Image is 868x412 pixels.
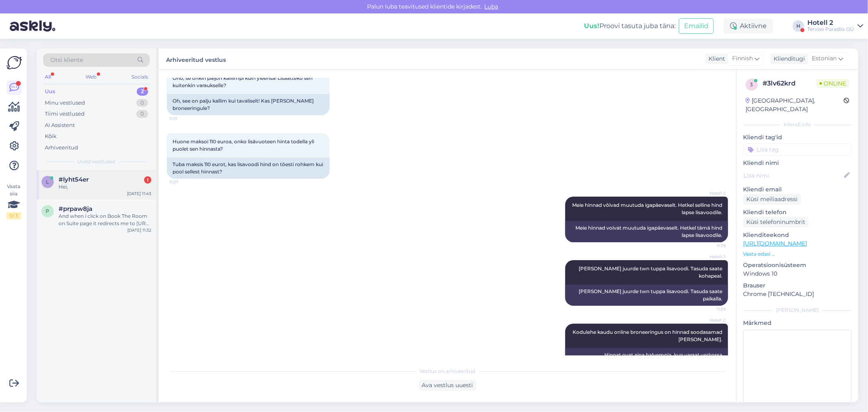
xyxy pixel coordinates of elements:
p: Kliendi tag'id [743,133,852,142]
span: Online [816,79,849,88]
div: 1 [144,176,151,184]
div: Ava vestlus uuesti [419,380,477,391]
div: # 3lv62krd [763,79,816,88]
span: [PERSON_NAME] juurde twn tuppa lisavoodi. Tasuda saate kohapeal. [579,265,724,279]
div: 0 [136,99,148,107]
p: Klienditeekond [743,231,852,239]
span: Luba [482,3,501,10]
span: 11:39 [695,243,726,249]
p: Chrome [TECHNICAL_ID] [743,290,852,298]
div: Proovi tasuta juba täna: [584,21,676,31]
input: Lisa tag [743,143,852,156]
b: Uus! [584,22,599,30]
div: [PERSON_NAME] [743,307,852,314]
div: Minu vestlused [45,99,85,107]
div: Web [84,72,98,82]
div: Oh, see on palju kallim kui tavaliselt! Kas [PERSON_NAME] broneeringule? [167,94,330,115]
div: Hei, [59,183,151,191]
a: [URL][DOMAIN_NAME] [743,240,807,247]
div: Socials [130,72,150,82]
span: 3 [750,81,753,88]
span: 11:31 [169,116,200,122]
div: Küsi meiliaadressi [743,194,801,205]
div: H [793,20,804,32]
span: #lyht54er [59,176,89,183]
p: Kliendi nimi [743,159,852,167]
div: 2 [137,88,148,96]
div: Hotell 2 [807,20,854,26]
div: Küsi telefoninumbrit [743,217,809,228]
img: Askly Logo [7,55,22,70]
span: Estonian [812,54,837,63]
span: Hotell 2 [695,317,726,323]
span: 11:37 [169,179,200,185]
p: Brauser [743,281,852,290]
span: Otsi kliente [50,56,83,64]
label: Arhiveeritud vestlus [166,53,226,64]
span: 11:39 [695,306,726,312]
p: Kliendi email [743,185,852,194]
span: Hotell 2 [695,254,726,260]
button: Emailid [679,18,714,34]
div: Hinnat ovat aina halvempia, kun varaat verkossa verkkosivuston kautta. [565,348,728,369]
div: Kõik [45,132,57,140]
span: l [46,179,49,185]
span: Meie hinnad võivad muutuda igapäevaselt. Hetkel selline hind lapse lisavoodile. [572,202,724,215]
span: #prpaw8ja [59,205,92,213]
div: And when i click on Book The Room on Suite page it redirects me to [URL][DOMAIN_NAME] - where is ... [59,213,151,227]
span: Uued vestlused [78,158,116,165]
div: [PERSON_NAME] juurde twn tuppa lisavoodi. Tasuda saate paikalla. [565,285,728,306]
div: AI Assistent [45,121,75,129]
input: Lisa nimi [743,171,842,180]
p: Märkmed [743,319,852,327]
div: Tiimi vestlused [45,110,85,118]
div: Arhiveeritud [45,144,78,152]
p: Kliendi telefon [743,208,852,217]
div: Tervise Paradiis OÜ [807,26,854,33]
div: [DATE] 11:43 [127,191,151,197]
div: Meie hinnad voivat muutuda igapäevaselt. Hetkel tämä hind lapse lisavoodile. [565,221,728,242]
div: All [43,72,52,82]
div: [GEOGRAPHIC_DATA], [GEOGRAPHIC_DATA] [746,96,844,114]
div: Uus [45,88,55,96]
span: p [46,208,50,214]
p: Vaata edasi ... [743,250,852,258]
span: Huone maksoi 110 euroa, onko lisävuoteen hinta todella yli puolet sen hinnasta? [173,138,315,152]
div: 0 / 3 [7,212,21,219]
div: Kliendi info [743,121,852,128]
span: Vestlus on arhiveeritud [420,368,475,375]
div: Aktiivne [724,19,773,33]
p: Windows 10 [743,270,852,278]
div: Tuba maksis 110 eurot, kas lisavoodi hind on tõesti rohkem kui pool sellest hinnast? [167,158,330,179]
div: Klient [705,55,725,63]
span: Hotell 2 [695,190,726,196]
span: Kodulehe kaudu online broneeringus on hinnad soodasamad [PERSON_NAME]. [573,329,724,342]
div: Klienditugi [770,55,805,63]
span: Finnish [732,54,753,63]
div: 0 [136,110,148,118]
p: Operatsioonisüsteem [743,261,852,270]
div: Vaata siia [7,183,21,219]
a: Hotell 2Tervise Paradiis OÜ [807,20,863,33]
div: [DATE] 11:32 [127,227,151,233]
